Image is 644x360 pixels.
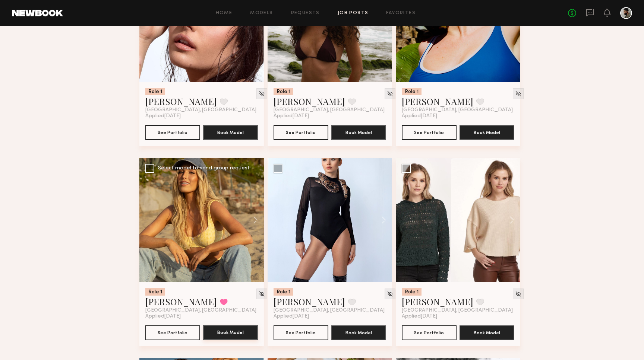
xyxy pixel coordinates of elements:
[203,329,258,335] a: Book Model
[145,313,258,319] div: Applied [DATE]
[145,288,165,296] div: Role 1
[274,113,386,119] div: Applied [DATE]
[402,125,457,140] button: See Portfolio
[203,129,258,135] a: Book Model
[158,166,250,171] div: Select model to send group request
[460,129,514,135] a: Book Model
[402,95,473,107] a: [PERSON_NAME]
[274,107,385,113] span: [GEOGRAPHIC_DATA], [GEOGRAPHIC_DATA]
[145,125,200,140] button: See Portfolio
[145,95,217,107] a: [PERSON_NAME]
[145,296,217,308] a: [PERSON_NAME]
[145,325,200,340] button: See Portfolio
[331,329,386,335] a: Book Model
[387,90,393,97] img: Unhide Model
[402,113,514,119] div: Applied [DATE]
[274,125,328,140] button: See Portfolio
[274,313,386,319] div: Applied [DATE]
[145,107,256,113] span: [GEOGRAPHIC_DATA], [GEOGRAPHIC_DATA]
[216,11,233,16] a: Home
[331,129,386,135] a: Book Model
[387,291,393,297] img: Unhide Model
[460,329,514,335] a: Book Model
[274,325,328,340] button: See Portfolio
[274,288,293,296] div: Role 1
[259,90,265,97] img: Unhide Model
[259,291,265,297] img: Unhide Model
[460,125,514,140] button: Book Model
[274,296,345,308] a: [PERSON_NAME]
[402,325,457,340] button: See Portfolio
[460,325,514,340] button: Book Model
[145,308,256,313] span: [GEOGRAPHIC_DATA], [GEOGRAPHIC_DATA]
[515,90,521,97] img: Unhide Model
[274,95,345,107] a: [PERSON_NAME]
[331,325,386,340] button: Book Model
[402,296,473,308] a: [PERSON_NAME]
[515,291,521,297] img: Unhide Model
[145,88,165,95] div: Role 1
[250,11,273,16] a: Models
[291,11,320,16] a: Requests
[274,88,293,95] div: Role 1
[386,11,416,16] a: Favorites
[402,288,422,296] div: Role 1
[145,113,258,119] div: Applied [DATE]
[402,308,513,313] span: [GEOGRAPHIC_DATA], [GEOGRAPHIC_DATA]
[203,125,258,140] button: Book Model
[331,125,386,140] button: Book Model
[203,325,258,340] button: Book Model
[274,308,385,313] span: [GEOGRAPHIC_DATA], [GEOGRAPHIC_DATA]
[338,11,369,16] a: Job Posts
[402,88,422,95] div: Role 1
[402,107,513,113] span: [GEOGRAPHIC_DATA], [GEOGRAPHIC_DATA]
[402,313,514,319] div: Applied [DATE]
